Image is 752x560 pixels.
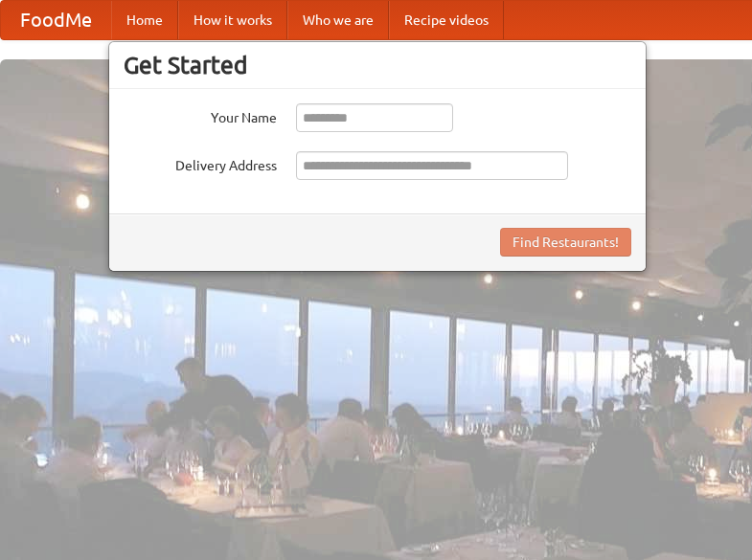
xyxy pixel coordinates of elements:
[124,51,631,79] h3: Get Started
[111,1,178,39] a: Home
[287,1,389,39] a: Who we are
[389,1,504,39] a: Recipe videos
[178,1,287,39] a: How it works
[1,1,111,39] a: FoodMe
[124,151,277,175] label: Delivery Address
[500,228,631,257] button: Find Restaurants!
[124,103,277,127] label: Your Name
